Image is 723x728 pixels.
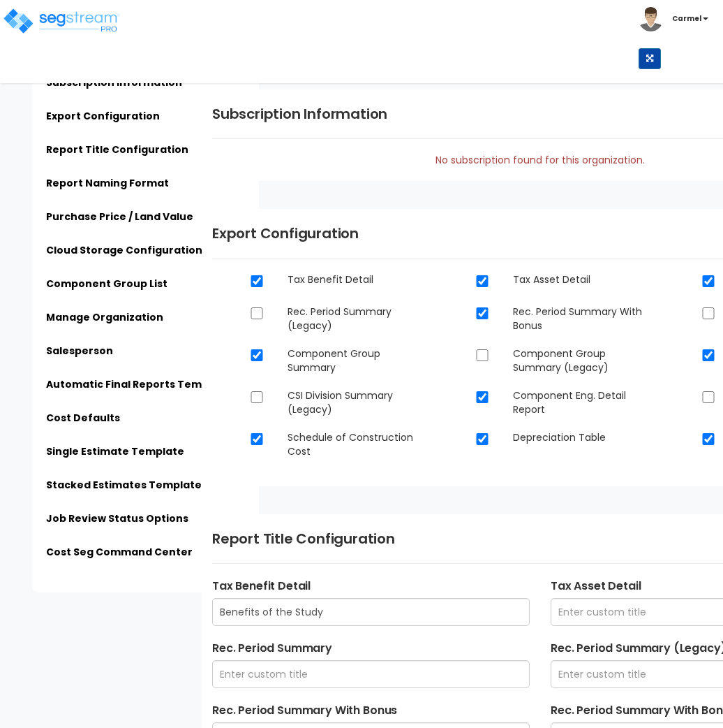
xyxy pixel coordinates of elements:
[46,511,188,525] a: Job Review Status Options
[212,578,530,595] label: Tax Benefit Detail
[502,272,653,286] dd: Tax Asset Detail
[277,272,428,286] dd: Tax Benefit Detail
[46,176,169,190] a: Report Naming Format
[502,347,653,374] dd: Component Group Summary (Legacy)
[435,153,645,167] span: No subscription found for this organization.
[639,7,663,31] img: avatar.png
[46,478,202,492] a: Stacked Estimates Template
[46,444,184,458] a: Single Estimate Template
[46,277,167,291] a: Component Group List
[46,545,193,559] a: Cost Seg Command Center
[212,598,530,626] input: Enter custom title
[277,388,428,416] dd: CSI Division Summary (Legacy)
[212,660,530,688] input: Enter custom title
[2,7,121,35] img: logo_pro_r.png
[46,143,188,156] a: Report Title Configuration
[212,702,530,719] label: Rec. Period Summary With Bonus
[46,243,202,257] a: Cloud Storage Configuration
[46,109,160,123] a: Export Configuration
[502,388,653,416] dd: Component Eng. Detail Report
[46,310,163,324] a: Manage Organization
[46,210,193,224] a: Purchase Price / Land Value
[277,305,428,333] dd: Rec. Period Summary (Legacy)
[502,305,653,333] dd: Rec. Period Summary With Bonus
[212,640,530,657] label: Rec. Period Summary
[277,347,428,374] dd: Component Group Summary
[277,430,428,458] dd: Schedule of Construction Cost
[46,377,230,391] a: Automatic Final Reports Template
[502,430,653,444] dd: Depreciation Table
[672,13,701,24] b: Carmel
[46,344,113,358] a: Salesperson
[46,411,120,425] a: Cost Defaults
